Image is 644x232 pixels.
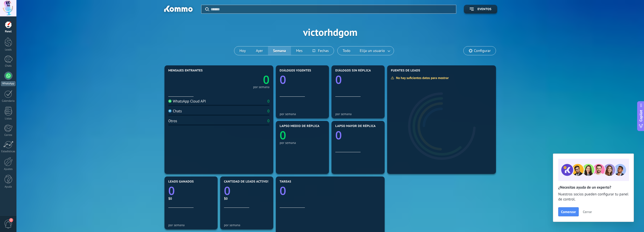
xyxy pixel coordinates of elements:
[280,183,286,198] text: 0
[234,46,251,55] button: Hoy
[280,180,291,184] span: Tareas
[280,141,325,145] div: por semana
[356,46,394,55] button: Elija un usuario
[561,210,576,214] span: Comenzar
[477,8,491,11] span: Eventos
[464,5,497,14] button: Eventos
[280,183,381,198] a: 0
[558,207,579,216] button: Comenzar
[335,72,342,87] text: 0
[280,69,311,72] span: Diálogos vigentes
[224,183,269,198] a: 0
[168,196,214,201] div: $0
[168,99,206,104] div: WhatsApp Cloud API
[291,46,308,55] button: Mes
[638,110,643,121] span: Copilot
[253,86,269,88] div: por semana
[267,99,269,104] div: 0
[263,72,269,87] text: 0
[1,30,16,33] div: Panel
[583,210,592,214] span: Cerrar
[168,99,172,103] img: WhatsApp Cloud API
[580,208,594,216] button: Cerrar
[335,124,376,128] span: Lapso mayor de réplica
[168,109,172,113] img: Chats
[1,150,16,153] div: Estadísticas
[267,109,269,114] div: 0
[307,46,334,55] button: Fechas
[168,69,203,72] span: Mensajes entrantes
[168,223,214,227] div: por semana
[474,49,491,53] span: Configurar
[280,124,320,128] span: Lapso medio de réplica
[280,72,286,87] text: 0
[1,48,16,51] div: Leads
[391,69,420,72] span: Fuentes de leads
[1,64,16,68] div: Chats
[1,81,15,86] div: WhatsApp
[268,46,291,55] button: Semana
[219,72,269,87] a: 0
[335,69,371,72] span: Diálogos sin réplica
[338,46,356,55] button: Todo
[280,112,325,116] div: por semana
[168,183,175,198] text: 0
[335,127,342,143] text: 0
[251,46,268,55] button: Ayer
[558,192,629,202] span: Nuestros socios pueden configurar tu panel de control.
[558,185,629,190] h2: ¿Necesitas ayuda de un experto?
[168,119,177,123] div: Otros
[224,183,231,198] text: 0
[280,127,286,143] text: 0
[224,180,269,184] span: Cantidad de leads activos
[1,117,16,120] div: Listas
[1,99,16,103] div: Calendario
[1,185,16,189] div: Ayuda
[168,109,182,114] div: Chats
[391,76,452,80] div: No hay suficientes datos para mostrar
[359,47,386,54] span: Elija un usuario
[168,180,194,184] span: Leads ganados
[1,168,16,171] div: Ajustes
[1,134,16,137] div: Correo
[335,112,381,116] div: por semana
[168,183,214,198] a: 0
[224,223,269,227] div: por semana
[9,218,13,222] span: 2
[267,119,269,123] div: 0
[224,196,269,201] div: $0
